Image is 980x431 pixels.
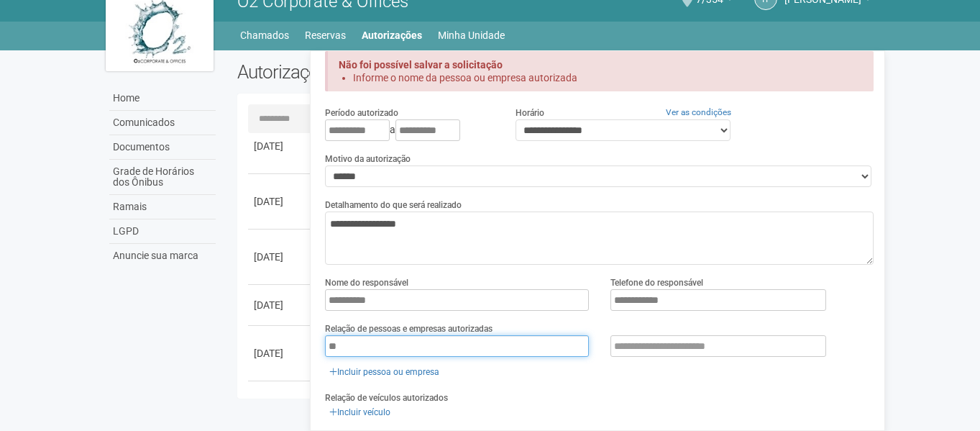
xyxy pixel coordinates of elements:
[109,160,216,195] a: Grade de Horários dos Ônibus
[438,25,505,45] a: Minha Unidade
[109,135,216,160] a: Documentos
[325,119,493,141] div: a
[362,25,422,45] a: Autorizações
[109,219,216,244] a: LGPD
[325,106,398,119] label: Período autorizado
[325,199,462,212] label: Detalhamento do que será realizado
[109,195,216,219] a: Ramais
[254,298,307,312] div: [DATE]
[109,244,216,268] a: Anuncie sua marca
[666,107,731,117] a: Ver as condições
[240,25,289,45] a: Chamados
[339,59,503,71] strong: Não foi possível salvar a solicitação
[516,106,544,119] label: Horário
[109,111,216,135] a: Comunicados
[254,346,307,360] div: [DATE]
[325,276,408,289] label: Nome do responsável
[325,322,493,335] label: Relação de pessoas e empresas autorizadas
[353,71,848,84] li: Informe o nome da pessoa ou empresa autorizada
[325,404,395,420] a: Incluir veículo
[109,86,216,111] a: Home
[325,153,411,165] label: Motivo da autorização
[325,391,448,404] label: Relação de veículos autorizados
[610,276,703,289] label: Telefone do responsável
[325,364,444,380] a: Incluir pessoa ou empresa
[305,25,346,45] a: Reservas
[254,250,307,264] div: [DATE]
[237,61,545,83] h2: Autorizações
[254,194,307,209] div: [DATE]
[254,139,307,153] div: [DATE]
